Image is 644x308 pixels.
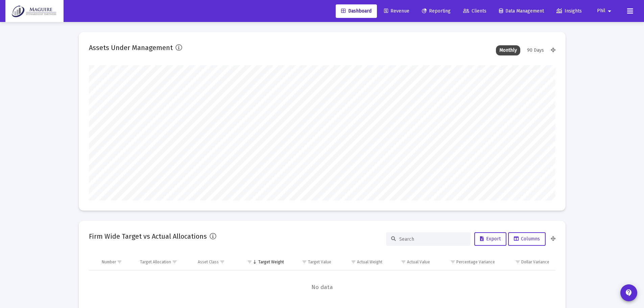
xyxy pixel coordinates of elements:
span: Reporting [422,8,451,14]
div: 90 Days [524,45,547,55]
span: Revenue [384,8,409,14]
td: Column Target Weight [238,254,289,270]
a: Clients [458,4,492,18]
button: Columns [508,232,546,246]
a: Dashboard [336,4,377,18]
div: Number [102,259,116,265]
div: Asset Class [198,259,219,265]
span: Show filter options for column 'Target Allocation' [172,259,177,264]
td: Column Actual Weight [336,254,387,270]
h2: Assets Under Management [89,42,173,53]
mat-icon: arrow_drop_down [605,4,614,18]
td: Column Target Allocation [135,254,193,270]
button: Export [474,232,506,246]
span: No data [89,284,555,291]
button: Phil [589,4,622,18]
div: Percentage Variance [456,259,495,265]
span: Show filter options for column 'Asset Class' [220,259,225,264]
td: Column Actual Value [387,254,435,270]
span: Show filter options for column 'Target Value' [302,259,307,264]
td: Column Number [97,254,136,270]
span: Show filter options for column 'Actual Weight' [351,259,356,264]
td: Column Percentage Variance [435,254,500,270]
img: Dashboard [10,4,58,18]
td: Column Dollar Variance [500,254,555,270]
td: Column Asset Class [193,254,238,270]
div: Target Weight [258,259,284,265]
span: Show filter options for column 'Actual Value' [401,259,406,264]
span: Data Management [499,8,544,14]
a: Data Management [494,4,549,18]
span: Insights [556,8,582,14]
span: Export [480,236,501,242]
div: Actual Weight [357,259,382,265]
span: Clients [463,8,486,14]
a: Reporting [416,4,456,18]
div: Dollar Variance [521,259,549,265]
span: Dashboard [341,8,372,14]
input: Search [399,236,466,242]
div: Actual Value [407,259,430,265]
span: Show filter options for column 'Percentage Variance' [450,259,455,264]
mat-icon: contact_support [625,289,633,297]
span: Show filter options for column 'Dollar Variance' [515,259,520,264]
div: Target Allocation [140,259,171,265]
span: Columns [514,236,540,242]
td: Column Target Value [289,254,336,270]
span: Phil [597,8,605,14]
div: Data grid [89,254,555,304]
a: Revenue [379,4,415,18]
div: Monthly [496,45,520,55]
span: Show filter options for column 'Target Weight' [247,259,252,264]
h2: Firm Wide Target vs Actual Allocations [89,231,207,242]
span: Show filter options for column 'Number' [117,259,122,264]
a: Insights [551,4,587,18]
div: Target Value [308,259,331,265]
